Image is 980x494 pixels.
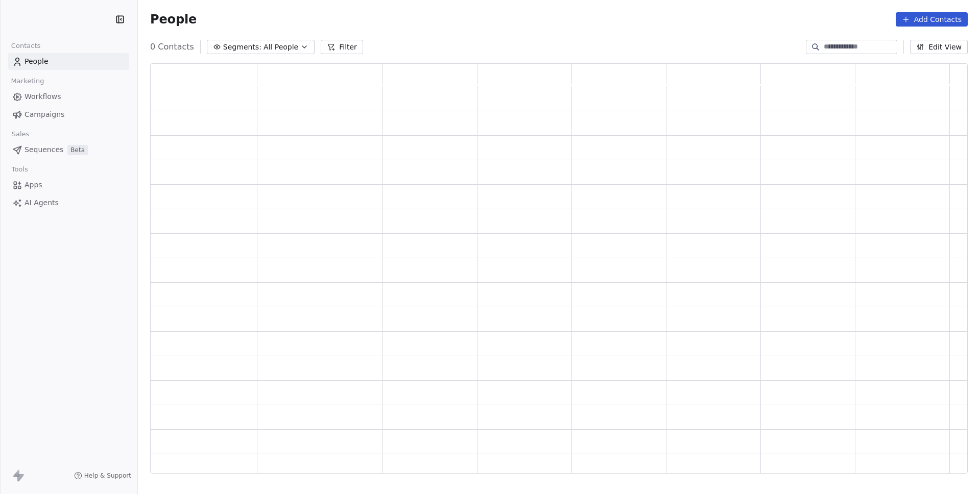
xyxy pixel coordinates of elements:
button: Add Contacts [896,12,968,27]
button: Edit View [910,40,968,54]
span: Tools [7,162,32,177]
a: SequencesBeta [8,141,129,158]
span: Segments: [223,42,261,53]
span: Campaigns [25,109,64,120]
a: Workflows [8,88,129,105]
span: People [150,12,197,27]
span: All People [264,42,298,53]
a: Help & Support [74,472,131,480]
span: Help & Support [84,472,131,480]
span: Marketing [7,73,49,89]
a: Campaigns [8,106,129,123]
span: Sequences [25,144,63,155]
a: Apps [8,177,129,193]
span: Workflows [25,91,61,102]
span: 0 Contacts [150,41,194,53]
span: Apps [25,180,42,190]
span: Sales [7,127,34,142]
span: Beta [67,145,88,155]
span: AI Agents [25,197,59,208]
span: People [25,56,49,67]
a: AI Agents [8,194,129,211]
button: Filter [321,40,363,54]
span: Contacts [7,38,45,54]
a: People [8,53,129,70]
